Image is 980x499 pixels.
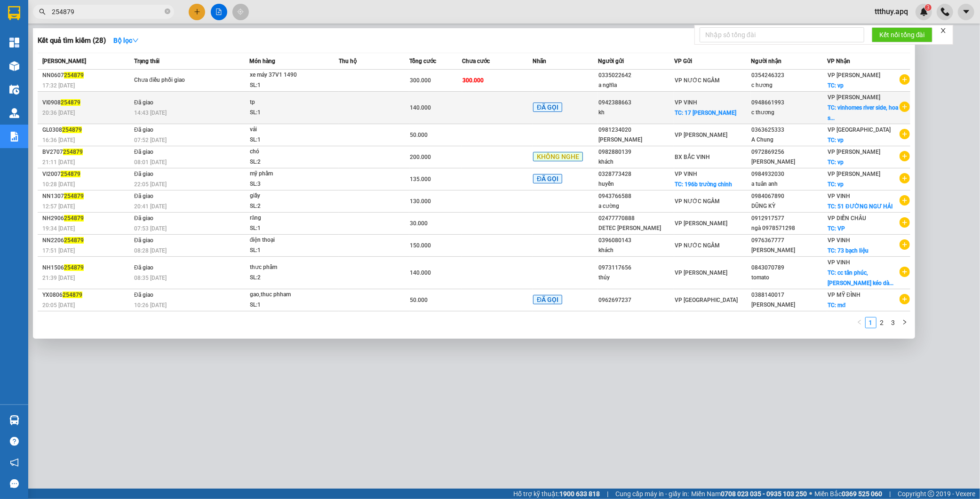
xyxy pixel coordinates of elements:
[900,239,910,250] span: plus-circle
[828,225,845,232] span: TC: VP
[61,171,80,177] span: 254879
[828,203,892,210] span: TC: 51 ĐƯỜNG NGƯ HẢI
[39,8,46,15] span: search
[675,154,710,160] span: BX BẮC VINH
[42,181,75,188] span: 10:28 [DATE]
[42,247,75,254] span: 17:51 [DATE]
[751,179,827,189] div: a tuân anh
[134,203,167,210] span: 20:41 [DATE]
[9,132,19,142] img: solution-icon
[134,127,153,133] span: Đã giao
[410,220,428,227] span: 30.000
[828,247,868,254] span: TC: 73 bạch liệu
[42,110,75,116] span: 20:36 [DATE]
[828,171,880,177] span: VP [PERSON_NAME]
[598,201,674,211] div: a cường
[751,300,827,310] div: [PERSON_NAME]
[598,263,674,273] div: 0973117656
[751,157,827,167] div: [PERSON_NAME]
[250,97,320,108] div: tp
[134,149,153,155] span: Đã giao
[598,214,674,223] div: 02477770888
[828,127,891,133] span: VP [GEOGRAPHIC_DATA]
[900,129,910,139] span: plus-circle
[900,294,910,304] span: plus-circle
[598,191,674,201] div: 0943766588
[410,132,428,138] span: 50.000
[9,38,19,48] img: dashboard-icon
[42,147,131,157] div: BV2707
[828,137,844,143] span: TC: vp
[828,269,893,286] span: TC: cc tân phúc,[PERSON_NAME] kéo dà...
[751,191,827,201] div: 0984067890
[410,77,431,84] span: 300.000
[249,58,275,64] span: Món hàng
[828,72,880,79] span: VP [PERSON_NAME]
[751,58,781,64] span: Người nhận
[598,125,674,135] div: 0981234020
[675,198,720,205] span: VP NƯỚC NGẦM
[751,246,827,255] div: [PERSON_NAME]
[42,191,131,201] div: NN1307
[674,58,692,64] span: VP Gửi
[42,98,131,108] div: VI0908
[134,302,167,309] span: 10:26 [DATE]
[250,125,320,135] div: vải
[675,171,697,177] span: VP VINH
[134,58,159,64] span: Trạng thái
[42,159,75,166] span: 21:11 [DATE]
[42,125,131,135] div: GL0308
[250,235,320,246] div: điện thoại
[872,27,932,42] button: Kết nối tổng đài
[165,8,170,16] span: close-circle
[828,94,880,101] span: VP [PERSON_NAME]
[410,176,431,182] span: 135.000
[751,80,827,90] div: c hương
[410,297,428,303] span: 50.000
[42,263,131,273] div: NH1506
[828,181,844,188] span: TC: vp
[876,317,888,328] li: 2
[751,214,827,223] div: 0912917577
[598,135,674,145] div: [PERSON_NAME]
[134,225,167,232] span: 07:53 [DATE]
[250,80,320,91] div: SL: 1
[134,275,167,281] span: 08:35 [DATE]
[854,317,865,328] li: Previous Page
[134,137,167,143] span: 07:52 [DATE]
[42,137,75,143] span: 16:36 [DATE]
[865,317,876,328] li: 1
[900,102,910,112] span: plus-circle
[902,319,908,325] span: right
[751,290,827,300] div: 0388140017
[675,77,720,84] span: VP NƯỚC NGẦM
[828,292,860,298] span: VP MỸ ĐÌNH
[533,174,562,183] span: ĐÃ GỌI
[250,201,320,212] div: SL: 2
[675,297,738,303] span: VP [GEOGRAPHIC_DATA]
[751,273,827,283] div: tomato
[751,135,827,145] div: A Chung
[42,169,131,179] div: VI2007
[598,147,674,157] div: 0982880139
[42,214,131,223] div: NH2906
[900,195,910,206] span: plus-circle
[250,108,320,118] div: SL: 1
[52,7,163,17] input: Tìm tên, số ĐT hoặc mã đơn
[38,36,106,46] h3: Kết quả tìm kiếm ( 28 )
[9,108,19,118] img: warehouse-icon
[899,317,910,328] button: right
[866,317,876,328] a: 1
[63,292,82,298] span: 254879
[250,70,320,80] div: xe máy 37V1 1490
[828,259,850,266] span: VP VINH
[250,147,320,157] div: chó
[250,135,320,145] div: SL: 1
[828,193,850,199] span: VP VINH
[598,273,674,283] div: thủy
[857,319,862,325] span: left
[854,317,865,328] button: left
[675,99,697,106] span: VP VINH
[42,203,75,210] span: 12:57 [DATE]
[828,149,880,155] span: VP [PERSON_NAME]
